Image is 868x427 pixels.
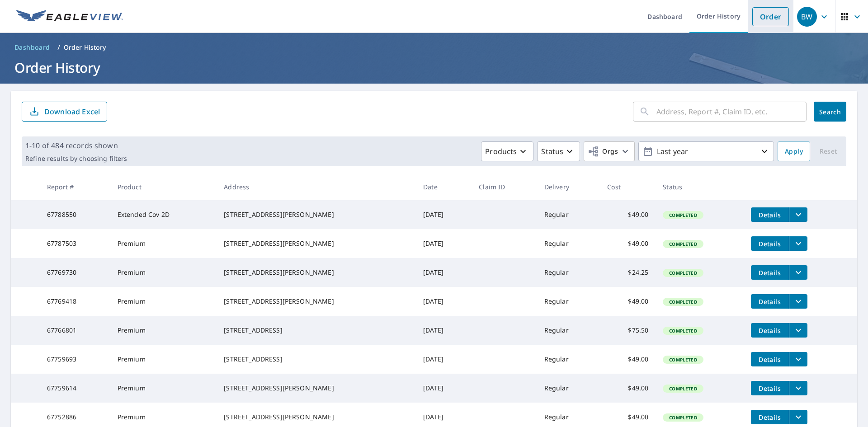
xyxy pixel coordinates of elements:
[537,345,600,374] td: Regular
[537,200,600,229] td: Regular
[25,155,127,163] p: Refine results by choosing filters
[789,381,807,395] button: filesDropdownBtn-67759614
[11,40,857,55] nav: breadcrumb
[537,174,600,200] th: Delivery
[751,236,789,251] button: detailsBtn-67787503
[656,99,807,124] input: Address, Report #, Claim ID, etc.
[40,200,110,229] td: 67788550
[40,345,110,374] td: 67759693
[785,146,803,157] span: Apply
[664,241,702,247] span: Completed
[64,43,106,52] p: Order History
[44,107,100,117] p: Download Excel
[16,10,123,23] img: EV Logo
[217,174,416,200] th: Address
[756,268,783,277] span: Details
[11,58,857,77] h1: Order History
[57,42,60,53] li: /
[656,174,743,200] th: Status
[25,140,127,151] p: 1-10 of 484 records shown
[756,384,783,393] span: Details
[664,212,702,218] span: Completed
[40,374,110,403] td: 67759614
[110,258,217,287] td: Premium
[821,108,839,116] span: Search
[481,141,533,161] button: Products
[751,294,789,309] button: detailsBtn-67769418
[789,207,807,222] button: filesDropdownBtn-67788550
[110,287,217,316] td: Premium
[110,374,217,403] td: Premium
[789,236,807,251] button: filesDropdownBtn-67787503
[416,229,472,258] td: [DATE]
[751,352,789,366] button: detailsBtn-67759693
[537,374,600,403] td: Regular
[224,297,409,306] div: [STREET_ADDRESS][PERSON_NAME]
[664,328,702,334] span: Completed
[537,316,600,345] td: Regular
[600,316,656,345] td: $75.50
[40,258,110,287] td: 67769730
[40,229,110,258] td: 67787503
[653,144,759,160] p: Last year
[789,294,807,309] button: filesDropdownBtn-67769418
[40,174,110,200] th: Report #
[537,229,600,258] td: Regular
[751,381,789,395] button: detailsBtn-67759614
[416,200,472,229] td: [DATE]
[110,316,217,345] td: Premium
[584,141,635,161] button: Orgs
[224,326,409,335] div: [STREET_ADDRESS]
[40,316,110,345] td: 67766801
[752,7,789,26] a: Order
[485,146,517,157] p: Products
[751,323,789,338] button: detailsBtn-67766801
[110,200,217,229] td: Extended Cov 2D
[600,345,656,374] td: $49.00
[756,239,783,248] span: Details
[22,102,107,122] button: Download Excel
[416,258,472,287] td: [DATE]
[814,102,846,122] button: Search
[600,374,656,403] td: $49.00
[664,270,702,276] span: Completed
[789,352,807,366] button: filesDropdownBtn-67759693
[416,374,472,403] td: [DATE]
[40,287,110,316] td: 67769418
[11,40,54,55] a: Dashboard
[600,258,656,287] td: $24.25
[224,239,409,248] div: [STREET_ADDRESS][PERSON_NAME]
[224,384,409,393] div: [STREET_ADDRESS][PERSON_NAME]
[638,141,774,161] button: Last year
[537,258,600,287] td: Regular
[224,268,409,277] div: [STREET_ADDRESS][PERSON_NAME]
[537,141,580,161] button: Status
[751,207,789,222] button: detailsBtn-67788550
[664,414,702,421] span: Completed
[110,174,217,200] th: Product
[600,200,656,229] td: $49.00
[778,141,810,161] button: Apply
[110,345,217,374] td: Premium
[224,355,409,364] div: [STREET_ADDRESS]
[416,174,472,200] th: Date
[416,287,472,316] td: [DATE]
[664,299,702,305] span: Completed
[224,413,409,422] div: [STREET_ADDRESS][PERSON_NAME]
[789,265,807,280] button: filesDropdownBtn-67769730
[797,7,817,27] div: BW
[756,413,783,422] span: Details
[110,229,217,258] td: Premium
[416,316,472,345] td: [DATE]
[756,297,783,306] span: Details
[541,146,563,157] p: Status
[224,210,409,219] div: [STREET_ADDRESS][PERSON_NAME]
[416,345,472,374] td: [DATE]
[756,355,783,364] span: Details
[751,410,789,424] button: detailsBtn-67752886
[664,385,702,392] span: Completed
[588,146,618,157] span: Orgs
[789,323,807,338] button: filesDropdownBtn-67766801
[600,174,656,200] th: Cost
[789,410,807,424] button: filesDropdownBtn-67752886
